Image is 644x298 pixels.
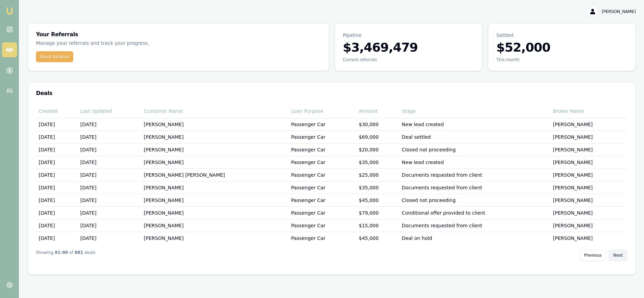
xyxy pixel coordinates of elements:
p: Settled [496,32,627,39]
td: Closed not proceeding [399,194,550,206]
td: Documents requested from client [399,168,550,181]
td: [DATE] [77,194,141,206]
div: $25,000 [359,172,396,178]
div: This month [496,57,627,63]
td: [PERSON_NAME] [141,131,288,143]
td: [DATE] [36,232,77,244]
td: [PERSON_NAME] [141,194,288,206]
div: $69,000 [359,134,396,140]
p: Manage your referrals and track your progress. [36,39,211,47]
td: [PERSON_NAME] [550,143,627,156]
td: Closed not proceeding [399,143,550,156]
td: [PERSON_NAME] [550,232,627,244]
td: Passenger Car [288,181,356,194]
td: New lead created [399,156,550,168]
td: [PERSON_NAME] [550,219,627,232]
strong: 81 - 90 [55,250,68,261]
td: [PERSON_NAME] [PERSON_NAME] [141,168,288,181]
td: [DATE] [36,168,77,181]
td: [PERSON_NAME] [550,118,627,131]
td: Passenger Car [288,194,356,206]
h3: Deals [36,91,627,96]
td: Documents requested from client [399,181,550,194]
div: Amount [359,108,396,114]
td: [DATE] [36,131,77,143]
div: $45,000 [359,235,396,242]
td: [PERSON_NAME] [141,232,288,244]
td: [DATE] [77,131,141,143]
td: [DATE] [36,118,77,131]
td: [PERSON_NAME] [141,206,288,219]
td: [PERSON_NAME] [141,156,288,168]
p: Pipeline [343,32,474,39]
div: Broker Name [553,108,624,114]
td: [PERSON_NAME] [141,219,288,232]
td: [PERSON_NAME] [550,168,627,181]
td: Passenger Car [288,143,356,156]
td: [PERSON_NAME] [550,181,627,194]
div: Created [39,108,75,114]
div: $35,000 [359,159,396,166]
td: [DATE] [77,156,141,168]
td: [PERSON_NAME] [550,156,627,168]
td: Passenger Car [288,131,356,143]
td: Passenger Car [288,168,356,181]
td: Deal settled [399,131,550,143]
h3: $52,000 [496,41,627,54]
td: Documents requested from client [399,219,550,232]
div: $35,000 [359,184,396,191]
img: emu-icon-u.png [5,7,14,15]
div: $45,000 [359,197,396,204]
td: [DATE] [36,206,77,219]
td: Passenger Car [288,156,356,168]
td: [DATE] [77,206,141,219]
div: Last Updated [80,108,138,114]
div: Showing of deals [36,250,96,261]
td: [DATE] [36,156,77,168]
td: [PERSON_NAME] [550,206,627,219]
td: [DATE] [77,181,141,194]
td: [DATE] [77,143,141,156]
td: [DATE] [36,219,77,232]
div: $79,000 [359,209,396,216]
td: Deal on hold [399,232,550,244]
button: Previous [580,250,606,261]
td: Passenger Car [288,206,356,219]
td: [DATE] [77,118,141,131]
button: Next [609,250,627,261]
td: [DATE] [77,232,141,244]
div: $30,000 [359,121,396,128]
td: New lead created [399,118,550,131]
div: Customer Name [144,108,286,114]
button: Quick Referral [36,51,73,62]
span: [PERSON_NAME] [602,9,636,14]
td: [PERSON_NAME] [141,181,288,194]
td: [PERSON_NAME] [550,194,627,206]
div: Loan Purpose [291,108,353,114]
td: Passenger Car [288,232,356,244]
td: [DATE] [36,181,77,194]
td: Passenger Car [288,219,356,232]
div: Current referrals [343,57,474,63]
td: [DATE] [36,194,77,206]
td: [DATE] [77,219,141,232]
td: [DATE] [36,143,77,156]
td: [DATE] [77,168,141,181]
div: $20,000 [359,146,396,153]
h3: Your Referrals [36,32,320,37]
div: $15,000 [359,222,396,229]
strong: 881 [75,250,83,261]
h3: $3,469,479 [343,41,474,54]
td: [PERSON_NAME] [141,143,288,156]
td: Passenger Car [288,118,356,131]
td: [PERSON_NAME] [141,118,288,131]
td: Conditional offer provided to client [399,206,550,219]
td: [PERSON_NAME] [550,131,627,143]
div: Stage [402,108,547,114]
